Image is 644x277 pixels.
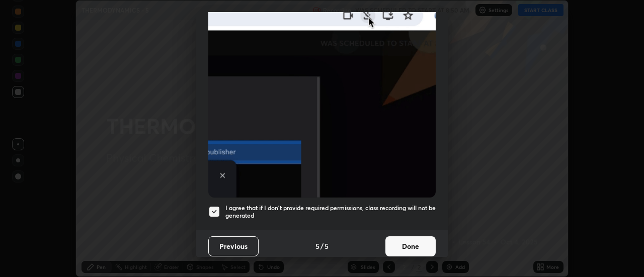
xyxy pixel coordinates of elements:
[385,236,436,256] button: Done
[315,241,319,251] h4: 5
[208,236,259,256] button: Previous
[320,241,324,251] h4: /
[325,241,329,251] h4: 5
[225,204,436,220] h5: I agree that if I don't provide required permissions, class recording will not be generated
